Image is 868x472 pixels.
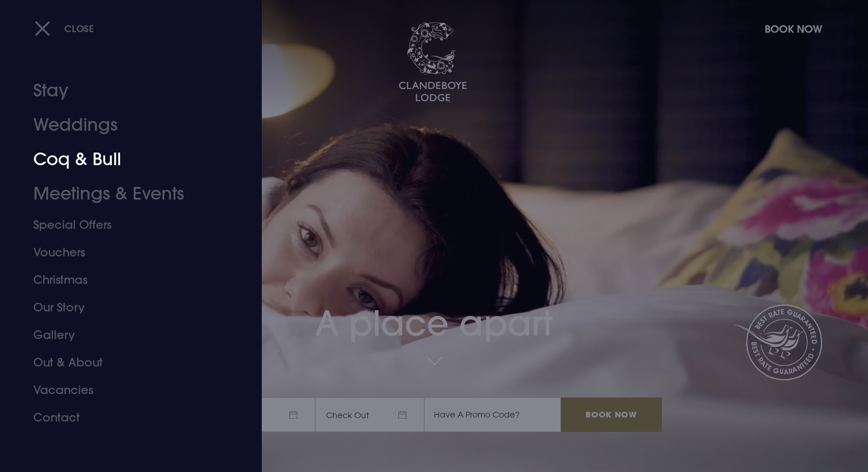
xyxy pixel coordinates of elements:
a: Vacancies [33,376,215,404]
a: Meetings & Events [33,177,215,211]
a: Stay [33,73,215,108]
a: Our Story [33,294,215,321]
a: Out & About [33,349,215,376]
a: Coq & Bull [33,142,215,177]
a: Christmas [33,266,215,294]
a: Weddings [33,108,215,142]
button: Close [34,17,94,40]
a: Contact [33,404,215,431]
a: Vouchers [33,239,215,266]
a: Special Offers [33,211,215,239]
span: Close [64,22,94,34]
a: Gallery [33,321,215,349]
